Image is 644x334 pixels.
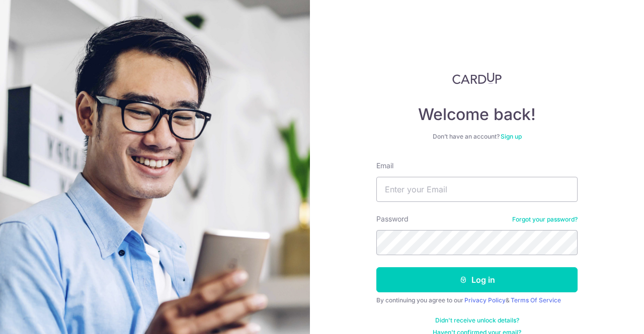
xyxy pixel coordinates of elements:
[512,215,578,224] a: Forgot your password?
[376,214,409,224] label: Password
[376,133,578,141] div: Don’t have an account?
[376,296,578,304] div: By continuing you agree to our &
[464,296,506,304] a: Privacy Policy
[452,72,502,84] img: CardUp Logo
[435,316,519,324] a: Didn't receive unlock details?
[376,177,578,202] input: Enter your Email
[376,161,393,171] label: Email
[501,133,522,140] a: Sign up
[511,296,561,304] a: Terms Of Service
[376,267,578,292] button: Log in
[376,104,578,125] h4: Welcome back!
